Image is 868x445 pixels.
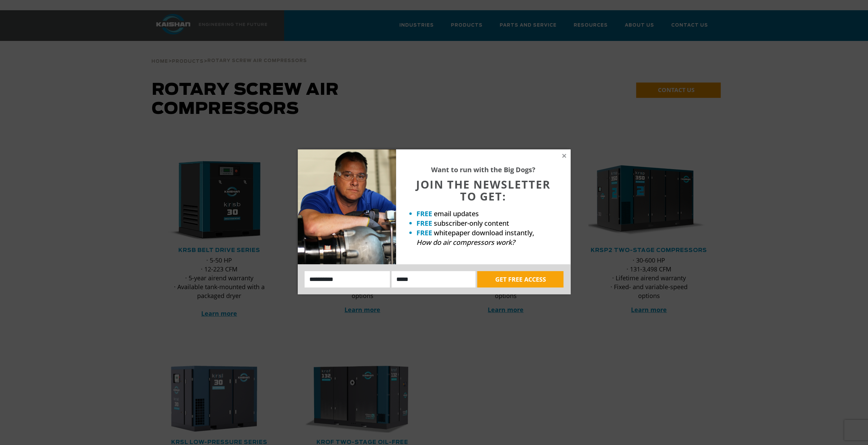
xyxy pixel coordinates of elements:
[416,219,432,228] strong: FREE
[416,177,550,204] span: JOIN THE NEWSLETTER TO GET:
[477,271,563,287] button: GET FREE ACCESS
[305,271,390,287] input: Name:
[431,165,535,174] strong: Want to run with the Big Dogs?
[416,209,432,218] strong: FREE
[434,209,479,218] span: email updates
[416,238,515,247] em: How do air compressors work?
[434,219,509,228] span: subscriber-only content
[392,271,475,287] input: Email
[561,153,567,159] button: Close
[434,228,534,237] span: whitepaper download instantly,
[416,228,432,237] strong: FREE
